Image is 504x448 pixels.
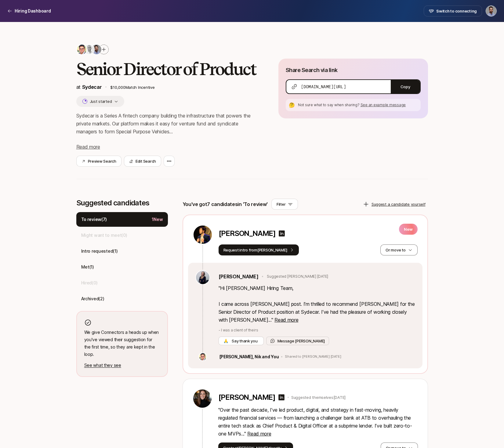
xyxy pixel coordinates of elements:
button: Filter [271,199,298,210]
p: Suggested themselves [DATE] [291,394,346,400]
img: 9bbf0f28_876c_4d82_8695_ccf9acec8431.jfif [92,45,101,54]
p: Hiring Dashboard [15,7,51,15]
button: Request intro from[PERSON_NAME] [219,244,299,255]
span: Read more [76,144,100,150]
p: [PERSON_NAME], Nik and You [219,353,279,360]
button: Just started [76,96,125,107]
p: You've got 7 candidates in 'To review' [183,200,268,208]
img: Adam Hill [486,6,496,16]
span: 🙏 [223,338,228,344]
p: Met ( 1 ) [81,263,94,271]
button: Edit Search [124,156,161,167]
span: Read more [247,431,271,437]
p: Sydecar is a Series A fintech company building the infrastructure that powers the private markets... [76,112,259,135]
p: 1 New [152,216,163,223]
img: c1b10a7b_a438_4f37_9af7_bf91a339076e.jpg [77,45,87,54]
p: Suggested candidates [76,199,168,207]
p: $10,000 Match Incentive [110,84,259,90]
span: Read more [274,317,298,323]
a: Sydecar [82,84,102,90]
button: 🙏 Say thank you [219,337,264,345]
div: 🤔 [288,101,296,109]
p: Intro requested ( 1 ) [81,247,118,255]
img: 8eda5316_2f46_479e_b24e_c4fd17844ce3.jpg [194,226,212,244]
p: Share Search via link [286,66,338,74]
p: Suggest a candidate yourself [372,201,426,207]
p: at [76,83,102,91]
p: Not sure what to say when sharing? [298,102,418,108]
p: New [399,224,417,235]
span: See an example message [361,103,406,107]
p: [PERSON_NAME] [219,229,276,238]
span: [DOMAIN_NAME][URL] [301,84,346,90]
p: [PERSON_NAME] [218,393,275,402]
p: Shared to [PERSON_NAME] [DATE] [285,355,341,359]
button: Message [PERSON_NAME] [266,337,329,345]
p: - I was a client of theirs [219,327,415,333]
img: c1b10a7b_a438_4f37_9af7_bf91a339076e.jpg [199,353,206,360]
p: We give Connectors a heads up when you've viewed their suggestion for the first time, so they are... [84,329,160,358]
h2: Senior Director of Product [76,60,259,78]
p: Suggested [PERSON_NAME] [DATE] [267,274,328,279]
p: Archived ( 2 ) [81,295,104,302]
p: Hired ( 0 ) [81,279,98,287]
a: [PERSON_NAME] [219,273,259,280]
span: Switch to connecting [436,8,477,14]
p: " Over the past decade, I’ve led product, digital, and strategy in fast-moving, heavily regulated... [218,406,418,438]
p: " Hi [PERSON_NAME] Hiring Team, I came across [PERSON_NAME] post. I’m thrilled to recommend [PERS... [219,284,415,324]
button: Preview Search [76,156,121,167]
img: 81b999d7_8488_4895_b8a8_f5c8b5decedb.jpg [193,389,212,408]
button: Or move to [380,244,417,255]
p: See what they see [84,362,160,369]
p: To review ( 7 ) [81,216,107,223]
button: Copy [391,80,420,93]
span: Say thank you [230,338,259,344]
button: Switch to connecting [424,5,482,16]
button: Adam Hill [486,5,497,16]
img: d13c0e22_08f8_4799_96af_af83c1b186d3.jpg [196,271,209,284]
img: 3889c835_cd54_4d3d_a23c_7f23475cacdc.jpg [84,45,94,54]
p: Might want to meet ( 0 ) [81,232,127,239]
